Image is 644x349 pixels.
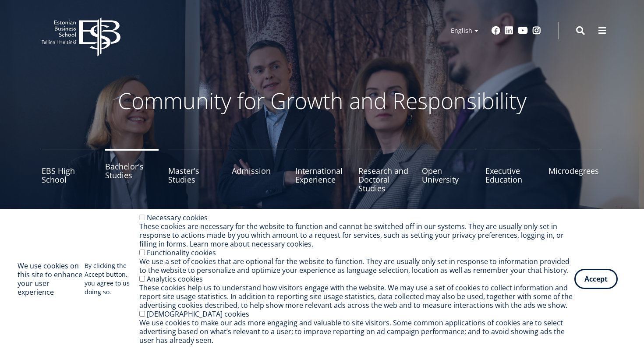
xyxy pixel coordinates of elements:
[42,149,96,193] a: EBS High School
[105,149,159,193] a: Bachelor's Studies
[18,261,85,296] h2: We use cookies on this site to enhance your user experience
[139,222,574,248] div: These cookies are necessary for the website to function and cannot be switched off in our systems...
[422,149,476,193] a: Open University
[532,26,541,35] a: Instagram
[139,257,574,275] div: We use a set of cookies that are optional for the website to function. They are usually only set ...
[492,26,500,35] a: Facebook
[139,283,574,310] div: These cookies help us to understand how visitors engage with the website. We may use a set of coo...
[147,213,208,222] label: Necessary cookies
[485,149,539,193] a: Executive Education
[85,261,139,296] p: By clicking the Accept button, you agree to us doing so.
[147,309,249,319] label: [DEMOGRAPHIC_DATA] cookies
[90,88,554,114] p: Community for Growth and Responsibility
[358,149,412,193] a: Research and Doctoral Studies
[505,26,513,35] a: Linkedin
[232,149,286,193] a: Admission
[548,149,602,193] a: Microdegrees
[168,149,222,193] a: Master's Studies
[147,274,203,284] label: Analytics cookies
[518,26,528,35] a: Youtube
[574,269,618,289] button: Accept
[295,149,349,193] a: International Experience
[139,318,574,345] div: We use cookies to make our ads more engaging and valuable to site visitors. Some common applicati...
[147,248,216,257] label: Functionality cookies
